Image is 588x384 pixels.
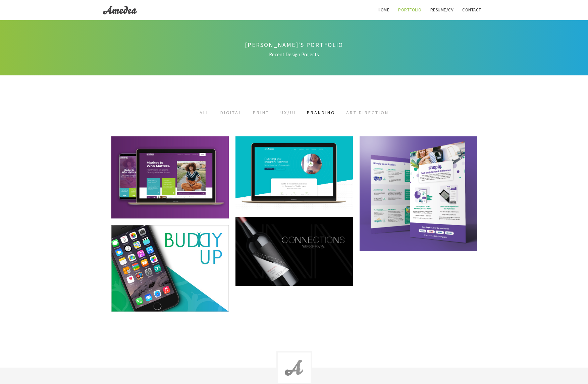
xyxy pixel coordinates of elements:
[280,110,296,116] a: UX/UI
[346,110,389,116] a: Art Direction
[103,51,485,59] span: Recent Design Projects
[307,110,335,116] a: Branding
[103,40,485,49] h4: [PERSON_NAME]'s Portfolio
[220,110,242,116] a: Digital
[253,110,269,116] a: Print
[200,110,209,116] a: All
